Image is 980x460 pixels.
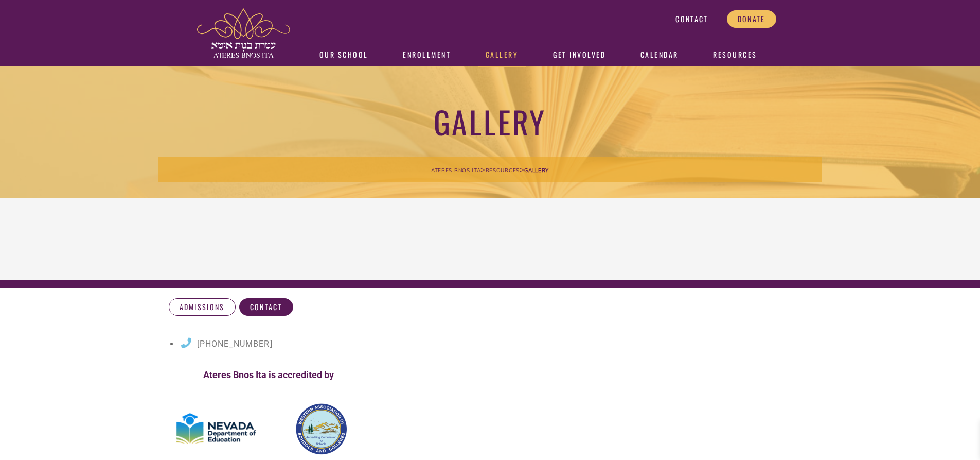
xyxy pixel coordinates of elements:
[431,167,481,174] span: Ateres Bnos Ita
[706,43,764,67] a: Resources
[486,167,520,174] span: Resources
[524,167,549,174] span: Gallery
[431,165,481,174] a: Ateres Bnos Ita
[180,302,225,312] span: Admissions
[171,369,367,381] h4: Ateres Bnos Ita is accredited by
[158,102,822,141] h1: Gallery
[197,8,290,58] img: ateres
[665,10,719,28] a: Contact
[478,43,526,67] a: Gallery
[158,157,822,182] div: > >
[197,339,273,349] span: [PHONE_NUMBER]
[169,406,264,451] img: Nevada Dept of Ed Logo
[250,302,282,312] span: Contact
[738,14,765,24] span: Donate
[727,10,776,28] a: Donate
[296,403,347,455] img: wasc
[633,43,686,67] a: Calendar
[675,14,708,24] span: Contact
[169,298,236,316] a: Admissions
[546,43,613,67] a: Get Involved
[179,339,273,349] a: [PHONE_NUMBER]
[312,43,376,67] a: Our School
[396,43,458,67] a: Enrollment
[239,298,293,316] a: Contact
[486,165,520,174] a: Resources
